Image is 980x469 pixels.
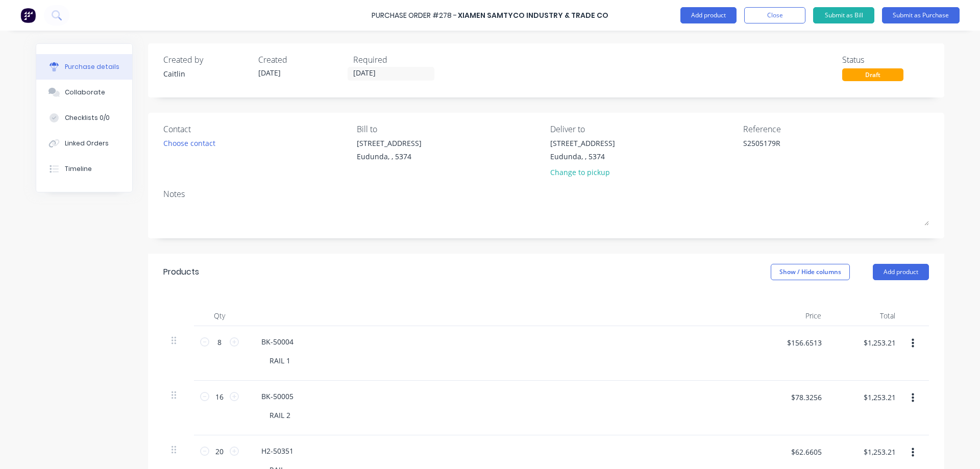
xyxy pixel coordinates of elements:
div: Draft [842,68,903,81]
button: Show / Hide columns [771,264,850,280]
div: Caitlin [163,68,250,79]
div: Change to pickup [550,167,615,178]
button: Add product [873,264,929,280]
div: Collaborate [65,88,105,97]
button: Close [744,7,805,23]
div: Created [258,54,345,66]
div: Status [842,54,929,66]
button: Timeline [36,156,132,182]
div: Deliver to [550,123,736,135]
div: H2-50351 [253,443,302,458]
div: BK-50005 [253,389,302,404]
div: BK-50004 [253,334,302,349]
div: Bill to [357,123,543,135]
button: Collaborate [36,80,132,105]
img: Factory [20,8,36,23]
div: [STREET_ADDRESS] [550,138,615,149]
button: Submit as Purchase [882,7,960,23]
div: Eudunda, , 5374 [357,151,422,162]
div: Checklists 0/0 [65,113,110,122]
div: Price [755,306,829,326]
div: Reference [743,123,929,135]
div: [STREET_ADDRESS] [357,138,422,149]
textarea: S2505179R [743,138,871,161]
div: Timeline [65,164,92,174]
button: Submit as Bill [813,7,874,23]
button: Add product [680,7,737,23]
div: Xiamen Samtyco Industry & Trade Co [458,10,608,21]
div: RAIL 1 [261,353,299,368]
div: Choose contact [163,138,215,149]
div: Total [829,306,903,326]
div: Purchase Order #278 - [372,10,457,21]
div: Purchase details [65,62,119,71]
div: Contact [163,123,349,135]
div: Eudunda, , 5374 [550,151,615,162]
div: Required [353,54,440,66]
div: Qty [194,306,245,326]
div: Notes [163,188,929,200]
button: Checklists 0/0 [36,105,132,131]
button: Linked Orders [36,131,132,156]
div: Created by [163,54,250,66]
div: Products [163,266,199,278]
div: Linked Orders [65,139,109,148]
iframe: Intercom live chat [945,434,970,459]
button: Purchase details [36,54,132,80]
div: RAIL 2 [261,408,299,423]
